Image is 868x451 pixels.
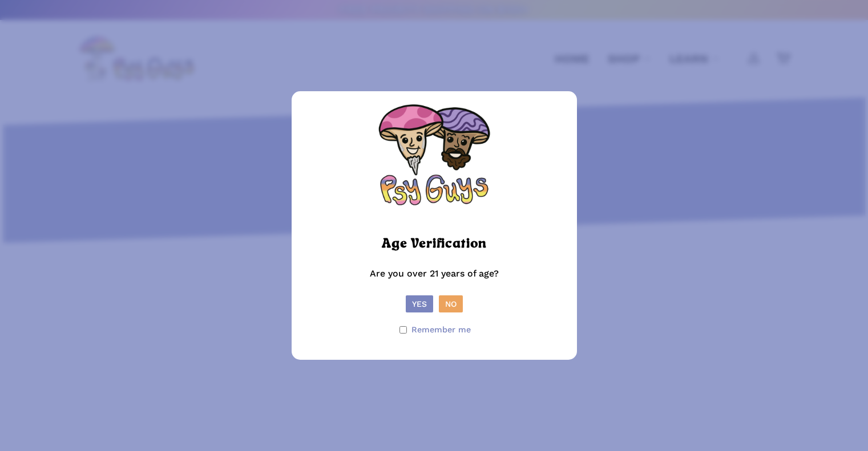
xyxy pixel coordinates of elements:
[399,326,407,334] input: Remember me
[382,231,486,257] h2: Age Verification
[439,295,463,312] button: No
[377,103,491,217] img: Psy Guys Logo
[406,295,433,312] button: Yes
[411,322,471,338] span: Remember me
[303,266,566,296] p: Are you over 21 years of age?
